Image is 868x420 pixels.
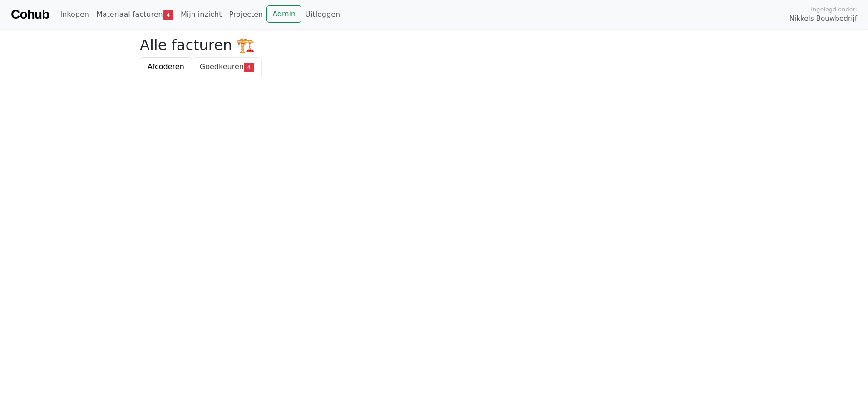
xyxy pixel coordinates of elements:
span: Afcoderen [148,62,184,71]
a: Mijn inzicht [177,5,226,24]
a: Admin [266,5,301,23]
a: Goedkeuren4 [192,57,262,76]
a: Inkopen [56,5,92,24]
span: Goedkeuren [200,62,244,71]
span: Nikkels Bouwbedrijf [789,14,857,24]
span: 4 [163,10,173,20]
span: Ingelogd onder: [811,5,857,14]
a: Projecten [225,5,266,24]
a: Materiaal facturen4 [93,5,177,24]
a: Uitloggen [301,5,344,24]
span: 4 [244,63,254,72]
h2: Alle facturen 🏗️ [140,36,728,54]
a: Cohub [11,4,49,25]
a: Afcoderen [140,57,192,76]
